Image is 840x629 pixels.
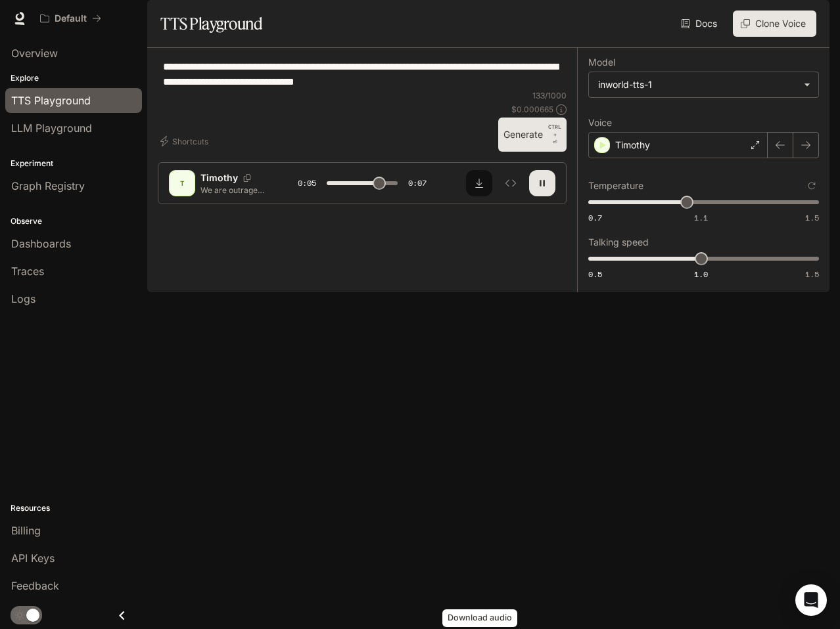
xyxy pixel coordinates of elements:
p: We are outraged that a member of the [DEMOGRAPHIC_DATA] delegation was physically assaulted insid... [200,184,266,196]
button: Reset to default [805,179,819,193]
span: 0.7 [588,212,602,223]
a: Docs [678,11,722,37]
div: Download audio [442,609,517,627]
div: inworld-tts-1 [589,72,818,97]
p: ⏎ [548,123,561,146]
button: GenerateCTRL +⏎ [498,118,567,152]
div: T [172,173,193,194]
span: 1.5 [805,212,819,223]
button: Shortcuts [158,131,214,152]
span: 1.1 [694,212,708,223]
p: Talking speed [588,238,649,247]
button: Clone Voice [733,11,816,37]
p: Model [588,58,615,67]
p: Temperature [588,181,643,190]
p: CTRL + [548,123,561,139]
button: Inspect [498,170,524,196]
p: Timothy [615,139,650,152]
span: 1.0 [694,269,708,280]
div: Open Intercom Messenger [795,584,827,616]
p: 133 / 1000 [532,90,567,101]
button: Copy Voice ID [238,174,256,182]
span: 0:05 [298,177,316,190]
span: 0:07 [408,177,427,190]
button: All workspaces [34,5,107,32]
button: Download audio [466,170,492,196]
span: 0.5 [588,269,602,280]
h1: TTS Playground [160,11,262,37]
div: inworld-tts-1 [598,78,797,91]
p: Default [55,13,87,24]
p: Timothy [200,171,238,184]
p: $ 0.000665 [511,104,553,115]
p: Voice [588,118,612,127]
span: 1.5 [805,269,819,280]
